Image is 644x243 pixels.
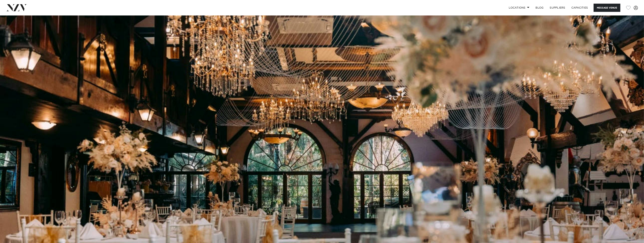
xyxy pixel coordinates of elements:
[594,4,620,12] button: Message Venue
[6,4,27,11] img: nzv-logo.png
[547,4,568,12] a: SUPPLIERS
[568,4,591,12] a: Capacities
[532,4,547,12] a: BLOG
[506,4,532,12] a: Locations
